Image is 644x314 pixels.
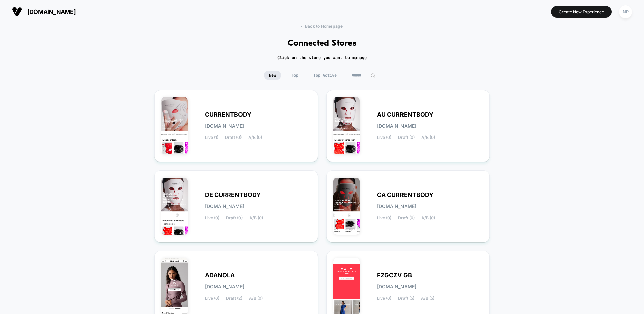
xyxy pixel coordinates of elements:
span: Draft (0) [398,215,415,220]
span: [DOMAIN_NAME] [205,204,244,209]
span: DE CURRENTBODY [205,193,261,197]
img: AU_CURRENTBODY [333,97,360,154]
span: A/B (0) [421,215,435,220]
span: [DOMAIN_NAME] [377,204,416,209]
span: Live (0) [205,215,219,220]
span: [DOMAIN_NAME] [377,124,416,128]
img: Visually logo [12,7,22,17]
span: Live (6) [377,296,391,301]
span: New [264,71,281,80]
span: Draft (2) [226,296,242,301]
span: Live (1) [205,135,218,140]
span: Top [286,71,303,80]
span: A/B (0) [421,135,435,140]
span: ADANOLA [205,273,235,278]
img: edit [370,73,375,78]
span: < Back to Homepage [301,24,343,29]
span: A/B (0) [248,135,262,140]
span: Live (6) [205,296,219,301]
span: Live (0) [377,135,391,140]
span: Draft (0) [398,135,415,140]
span: Draft (5) [398,296,414,301]
img: CA_CURRENTBODY [333,178,360,235]
div: NP [619,5,632,18]
span: A/B (5) [421,296,434,301]
img: DE_CURRENTBODY [161,178,188,235]
button: Create New Experience [551,6,612,18]
span: FZGCZV GB [377,273,412,278]
span: CURRENTBODY [205,112,251,117]
span: [DOMAIN_NAME] [205,284,244,289]
button: NP [617,5,634,19]
h2: Click on the store you want to manage [277,55,367,61]
img: CURRENTBODY [161,97,188,154]
span: Top Active [308,71,342,80]
h1: Connected Stores [288,39,357,48]
button: [DOMAIN_NAME] [10,6,78,17]
span: A/B (0) [249,215,263,220]
span: [DOMAIN_NAME] [377,284,416,289]
span: Draft (0) [226,215,243,220]
span: CA CURRENTBODY [377,193,433,197]
span: A/B (0) [249,296,263,301]
span: Draft (0) [225,135,241,140]
span: [DOMAIN_NAME] [27,8,76,15]
span: AU CURRENTBODY [377,112,433,117]
span: [DOMAIN_NAME] [205,124,244,128]
span: Live (0) [377,215,391,220]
